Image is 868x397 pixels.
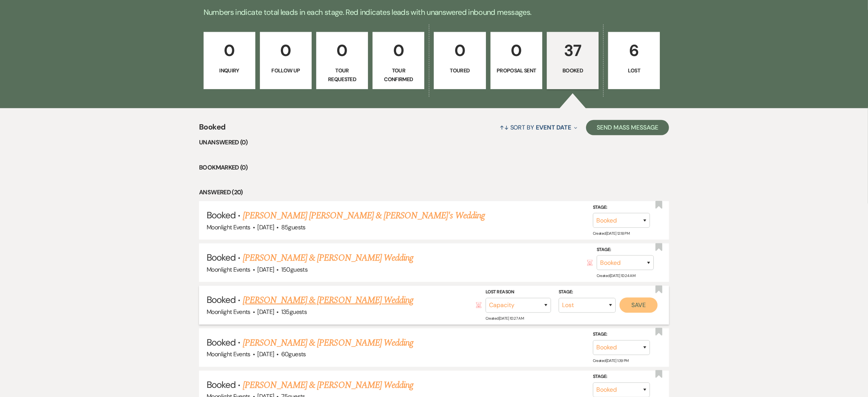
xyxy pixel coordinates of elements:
button: Sort By Event Date [497,117,580,138]
span: Moonlight Events [207,223,250,231]
a: 0Follow Up [260,32,312,89]
a: 0Tour Requested [316,32,368,89]
label: Stage: [559,288,616,296]
span: Booked [207,336,236,348]
p: 37 [552,38,594,63]
p: 0 [439,38,481,63]
span: Moonlight Events [207,350,250,358]
label: Stage: [593,373,650,381]
label: Stage: [597,246,654,254]
span: 85 guests [281,223,306,231]
a: 37Booked [547,32,599,89]
span: [DATE] [257,266,274,274]
a: [PERSON_NAME] & [PERSON_NAME] Wedding [243,378,413,392]
span: Event Date [536,123,571,131]
li: Bookmarked (0) [199,163,669,173]
button: Save [620,297,658,312]
span: Moonlight Events [207,266,250,274]
a: 6Lost [608,32,660,89]
span: Created: [DATE] 10:27 AM [486,315,524,320]
a: [PERSON_NAME] [PERSON_NAME] & [PERSON_NAME]'s Wedding [243,209,485,223]
a: [PERSON_NAME] & [PERSON_NAME] Wedding [243,251,413,265]
a: 0Toured [434,32,486,89]
span: 60 guests [281,350,306,358]
p: 0 [209,38,250,63]
span: Created: [DATE] 1:39 PM [593,358,629,363]
label: Stage: [593,203,650,211]
a: [PERSON_NAME] & [PERSON_NAME] Wedding [243,336,413,350]
span: Booked [207,379,236,391]
p: Lost [613,66,655,75]
p: Numbers indicate total leads in each stage. Red indicates leads with unanswered inbound messages. [160,6,708,18]
span: Booked [199,121,225,138]
span: [DATE] [257,350,274,358]
a: 0Inquiry [204,32,255,89]
a: 0Proposal Sent [491,32,542,89]
label: Lost Reason [486,288,551,296]
p: 0 [377,38,419,63]
a: [PERSON_NAME] & [PERSON_NAME] Wedding [243,293,413,307]
li: Unanswered (0) [199,138,669,147]
span: [DATE] [257,223,274,231]
p: 0 [495,38,537,63]
span: 150 guests [281,266,307,274]
label: Stage: [593,330,650,339]
a: 0Tour Confirmed [373,32,424,89]
button: Send Mass Message [586,120,669,135]
span: [DATE] [257,308,274,316]
p: Booked [552,66,594,75]
p: Tour Requested [321,66,363,83]
p: Tour Confirmed [377,66,419,83]
span: Booked [207,294,236,306]
span: ↑↓ [500,123,509,131]
p: Toured [439,66,481,75]
p: Proposal Sent [495,66,537,75]
p: Inquiry [209,66,250,75]
span: 135 guests [281,308,307,316]
li: Answered (20) [199,187,669,197]
p: Follow Up [265,66,307,75]
p: 0 [321,38,363,63]
span: Booked [207,209,236,221]
span: Moonlight Events [207,308,250,316]
span: Created: [DATE] 12:18 PM [593,231,629,236]
p: 6 [613,38,655,63]
p: 0 [265,38,307,63]
span: Booked [207,251,236,263]
span: Created: [DATE] 10:24 AM [597,273,635,278]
